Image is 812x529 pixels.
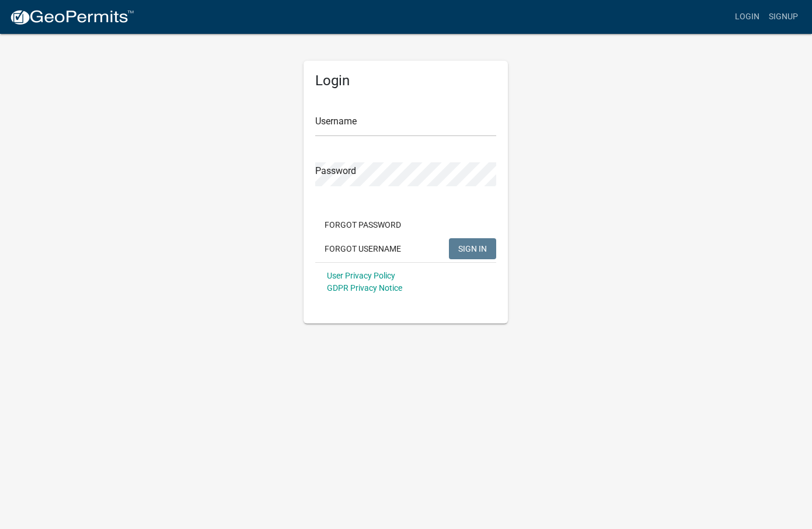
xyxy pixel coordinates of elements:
[327,283,402,293] a: GDPR Privacy Notice
[315,214,410,235] button: Forgot Password
[315,72,496,89] h5: Login
[458,243,487,253] span: SIGN IN
[764,6,803,28] a: Signup
[327,271,395,280] a: User Privacy Policy
[315,238,410,259] button: Forgot Username
[449,238,496,259] button: SIGN IN
[730,6,764,28] a: Login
